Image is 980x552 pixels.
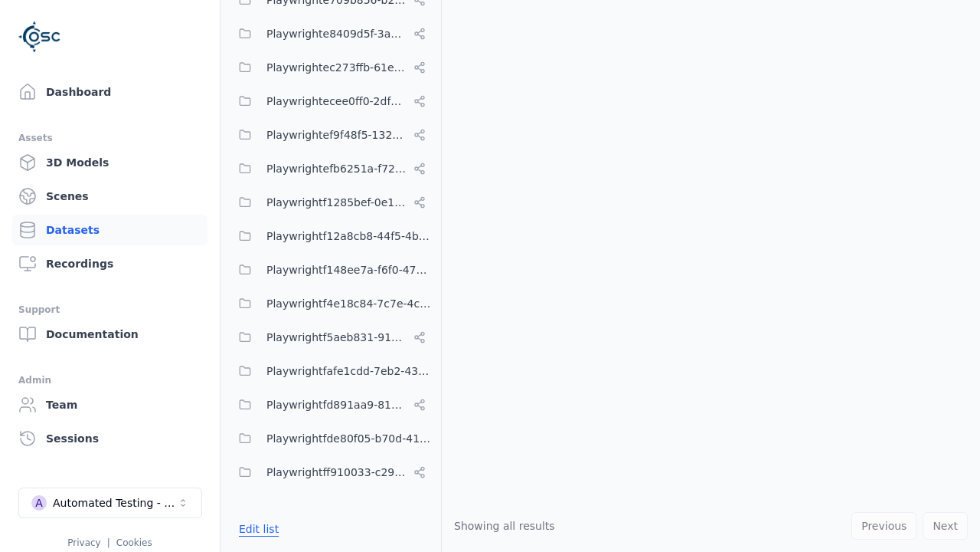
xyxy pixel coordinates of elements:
[230,389,432,420] button: Playwrightfd891aa9-817c-4b53-b4a5-239ad8786b13
[12,423,207,454] a: Sessions
[230,515,288,543] button: Edit list
[266,429,432,448] span: Playwrightfde80f05-b70d-4104-ad1c-b71865a0eedf
[266,362,432,380] span: Playwrightfafe1cdd-7eb2-4390-bfe1-ed4773ecffac
[67,537,100,548] a: Privacy
[230,153,432,184] button: Playwrightefb6251a-f72e-4cb7-bc11-185fbdc8734c
[12,319,207,350] a: Documentation
[230,457,432,488] button: Playwrightff910033-c297-413c-9627-78f34a067480
[12,389,207,420] a: Team
[53,495,177,511] div: Automated Testing - Playwright
[454,520,555,532] span: Showing all results
[18,371,201,389] div: Admin
[230,52,432,83] button: Playwrightec273ffb-61ea-45e5-a16f-f2326c02251a
[230,423,432,454] button: Playwrightfde80f05-b70d-4104-ad1c-b71865a0eedf
[266,126,407,144] span: Playwrightef9f48f5-132c-420e-ba19-65a3bd8c2253
[12,77,207,107] a: Dashboard
[266,25,407,43] span: Playwrighte8409d5f-3a44-44cc-9d3a-6aa5a29a7491
[12,215,207,245] a: Datasets
[18,129,201,147] div: Assets
[230,120,432,150] button: Playwrightef9f48f5-132c-420e-ba19-65a3bd8c2253
[18,488,202,518] button: Select a workspace
[266,193,407,212] span: Playwrightf1285bef-0e1f-4916-a3c2-d80ed4e692e1
[230,187,432,218] button: Playwrightf1285bef-0e1f-4916-a3c2-d80ed4e692e1
[116,537,152,548] a: Cookies
[230,288,432,319] button: Playwrightf4e18c84-7c7e-4c28-bfa4-7be69262452c
[107,537,110,548] span: |
[266,92,407,110] span: Playwrightecee0ff0-2df5-41ca-bc9d-ef70750fb77f
[266,294,432,313] span: Playwrightf4e18c84-7c7e-4c28-bfa4-7be69262452c
[266,396,407,414] span: Playwrightfd891aa9-817c-4b53-b4a5-239ad8786b13
[266,261,432,279] span: Playwrightf148ee7a-f6f0-478b-8659-42bd4a5eac88
[266,328,407,347] span: Playwrightf5aeb831-9105-46b5-9a9b-c943ac435ad3
[230,255,432,285] button: Playwrightf148ee7a-f6f0-478b-8659-42bd4a5eac88
[18,15,61,58] img: Logo
[230,322,432,353] button: Playwrightf5aeb831-9105-46b5-9a9b-c943ac435ad3
[266,159,407,178] span: Playwrightefb6251a-f72e-4cb7-bc11-185fbdc8734c
[230,221,432,251] button: Playwrightf12a8cb8-44f5-4bf0-b292-721ddd8e7e42
[230,86,432,117] button: Playwrightecee0ff0-2df5-41ca-bc9d-ef70750fb77f
[12,147,207,178] a: 3D Models
[266,227,432,245] span: Playwrightf12a8cb8-44f5-4bf0-b292-721ddd8e7e42
[18,301,201,319] div: Support
[266,463,407,481] span: Playwrightff910033-c297-413c-9627-78f34a067480
[230,356,432,386] button: Playwrightfafe1cdd-7eb2-4390-bfe1-ed4773ecffac
[12,248,207,279] a: Recordings
[31,495,47,511] div: A
[12,181,207,212] a: Scenes
[230,18,432,49] button: Playwrighte8409d5f-3a44-44cc-9d3a-6aa5a29a7491
[266,58,407,77] span: Playwrightec273ffb-61ea-45e5-a16f-f2326c02251a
